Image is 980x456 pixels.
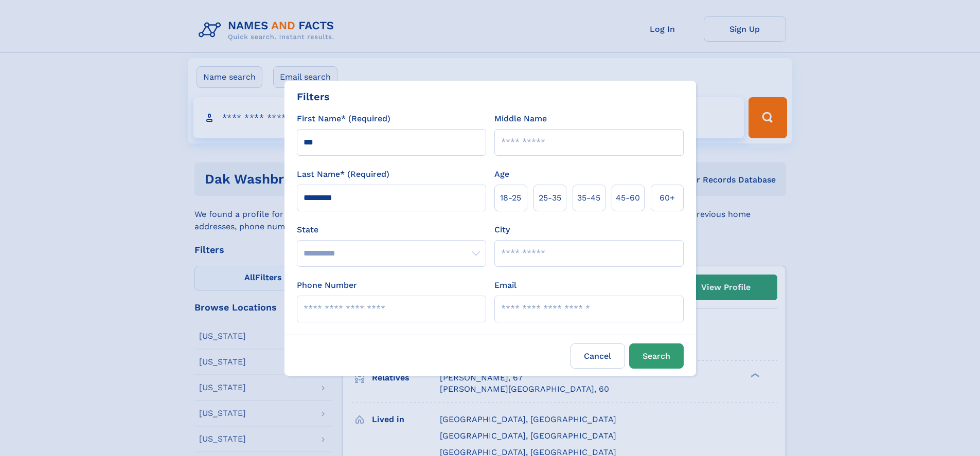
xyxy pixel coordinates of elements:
label: State [297,224,486,236]
label: Cancel [571,343,625,369]
label: Last Name* (Required) [297,168,389,180]
span: 25‑35 [539,192,561,204]
span: 45‑60 [616,192,640,204]
span: 35‑45 [577,192,600,204]
label: Phone Number [297,279,357,291]
span: 18‑25 [500,192,521,204]
label: Age [494,168,509,180]
label: City [494,224,510,236]
label: Middle Name [494,113,547,125]
label: First Name* (Required) [297,113,390,125]
span: 60+ [660,192,675,204]
div: Filters [297,89,330,104]
label: Email [494,279,516,291]
button: Search [629,343,684,369]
